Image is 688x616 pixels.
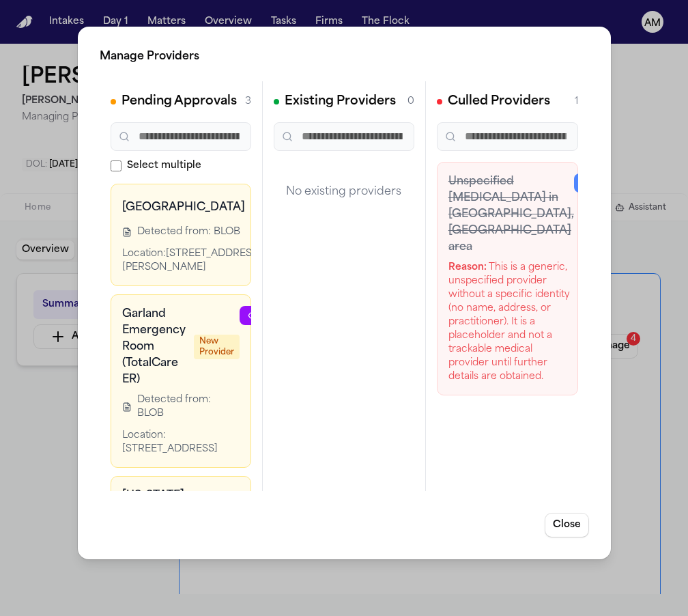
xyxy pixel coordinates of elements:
[448,173,573,255] h3: Unspecified [MEDICAL_DATA] in [GEOGRAPHIC_DATA], [GEOGRAPHIC_DATA] area
[245,95,251,109] span: 3
[447,92,549,111] h2: Culled Providers
[448,262,486,272] strong: Reason:
[122,247,299,275] div: Location: [STREET_ADDRESS][PERSON_NAME]
[274,162,414,222] div: No existing providers
[544,513,588,537] button: Close
[111,160,121,171] input: Select multiple
[122,306,186,388] h3: Garland Emergency Room (TotalCare ER)
[137,225,240,239] span: Detected from: BLOB
[122,488,245,553] h3: [US_STATE][GEOGRAPHIC_DATA][PERSON_NAME] [GEOGRAPHIC_DATA]
[100,48,589,65] h2: Manage Providers
[137,393,240,421] span: Detected from: BLOB
[121,92,237,111] h2: Pending Approvals
[285,92,396,111] h2: Existing Providers
[122,199,245,216] h3: [GEOGRAPHIC_DATA]
[448,261,573,384] div: This is a generic, unspecified provider without a specific identity (no name, address, or practit...
[194,335,240,359] span: New Provider
[573,173,601,193] button: Restore Provider
[574,95,577,109] span: 1
[407,95,414,109] span: 0
[122,429,240,456] div: Location: [STREET_ADDRESS]
[240,306,267,325] a: View Provider
[127,159,201,173] span: Select multiple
